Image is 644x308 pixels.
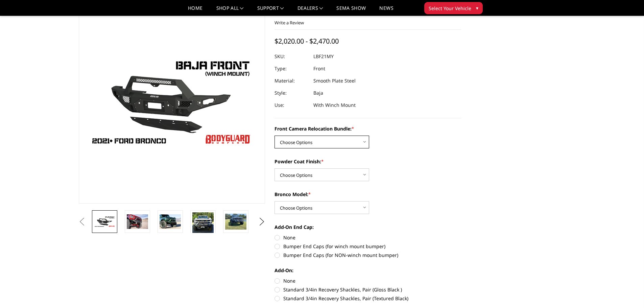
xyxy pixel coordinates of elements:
[313,63,325,75] dd: Front
[336,6,366,16] a: SEMA Show
[192,212,214,234] img: Bronco Baja Front (winch mount)
[275,267,461,274] label: Add-On:
[379,6,393,16] a: News
[275,295,461,302] label: Standard 3/4in Recovery Shackles, Pair (Textured Black)
[160,214,181,229] img: Bronco Baja Front (winch mount)
[275,99,308,111] dt: Use:
[275,286,461,293] label: Standard 3/4in Recovery Shackles, Pair (Gloss Black )
[275,50,308,63] dt: SKU:
[275,234,461,241] label: None
[429,5,471,12] span: Select Your Vehicle
[94,216,115,228] img: Bodyguard Ford Bronco
[275,125,461,132] label: Front Camera Relocation Bundle:
[275,87,308,99] dt: Style:
[79,1,265,204] a: Bodyguard Ford Bronco
[313,50,334,63] dd: LBF21MY
[257,6,284,16] a: Support
[257,217,267,227] button: Next
[424,2,483,14] button: Select Your Vehicle
[275,191,461,198] label: Bronco Model:
[313,87,323,99] dd: Baja
[127,214,148,229] img: Bronco Baja Front (winch mount)
[216,6,244,16] a: shop all
[313,99,356,111] dd: With Winch Mount
[188,6,202,16] a: Home
[297,6,323,16] a: Dealers
[476,4,478,11] span: ▾
[275,75,308,87] dt: Material:
[275,20,304,26] a: Write a Review
[610,276,644,308] iframe: Chat Widget
[275,37,339,46] span: $2,020.00 - $2,470.00
[275,277,461,284] label: None
[275,63,308,75] dt: Type:
[275,223,461,231] label: Add-On End Cap:
[275,243,461,250] label: Bumper End Caps (for winch mount bumper)
[313,75,356,87] dd: Smooth Plate Steel
[275,252,461,259] label: Bumper End Caps (for NON-winch mount bumper)
[225,214,246,230] img: Bronco Baja Front (winch mount)
[275,158,461,165] label: Powder Coat Finish:
[77,217,87,227] button: Previous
